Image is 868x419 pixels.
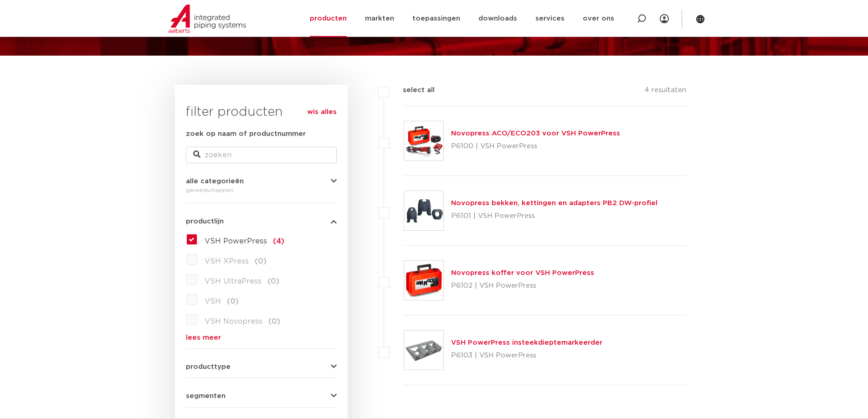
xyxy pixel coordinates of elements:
[205,258,249,265] span: VSH XPress
[307,107,337,118] a: wis alles
[186,334,337,341] a: lees meer
[273,238,284,245] span: (4)
[186,393,337,399] button: segmenten
[205,318,262,325] span: VSH Novopress
[404,261,443,300] img: Thumbnail for Novopress koffer voor VSH PowerPress
[268,318,280,325] span: (0)
[205,238,267,245] span: VSH PowerPress
[186,185,337,196] div: gereedschappen
[186,363,231,370] span: producttype
[205,278,262,285] span: VSH UltraPress
[186,103,337,121] h3: filter producten
[644,85,686,99] p: 4 resultaten
[404,331,443,370] img: Thumbnail for VSH PowerPress insteekdieptemarkeerder
[186,393,226,399] span: segmenten
[227,298,239,305] span: (0)
[451,269,594,276] a: Novopress koffer voor VSH PowerPress
[404,121,443,160] img: Thumbnail for Novopress ACO/ECO203 voor VSH PowerPress
[451,348,602,363] p: P6103 | VSH PowerPress
[389,85,435,96] label: select all
[186,178,337,185] button: alle categorieën
[267,278,279,285] span: (0)
[451,209,657,223] p: P6101 | VSH PowerPress
[186,218,337,225] button: productlijn
[255,258,267,265] span: (0)
[186,129,306,140] label: zoek op naam of productnummer
[186,363,337,370] button: producttype
[404,191,443,230] img: Thumbnail for Novopress bekken, kettingen en adapters PB2 DW-profiel
[451,139,620,154] p: P6100 | VSH PowerPress
[186,178,244,185] span: alle categorieën
[186,218,224,225] span: productlijn
[451,130,620,137] a: Novopress ACO/ECO203 voor VSH PowerPress
[186,147,337,163] input: zoeken
[451,279,594,293] p: P6102 | VSH PowerPress
[205,298,221,305] span: VSH
[451,200,657,207] a: Novopress bekken, kettingen en adapters PB2 DW-profiel
[451,339,602,346] a: VSH PowerPress insteekdieptemarkeerder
